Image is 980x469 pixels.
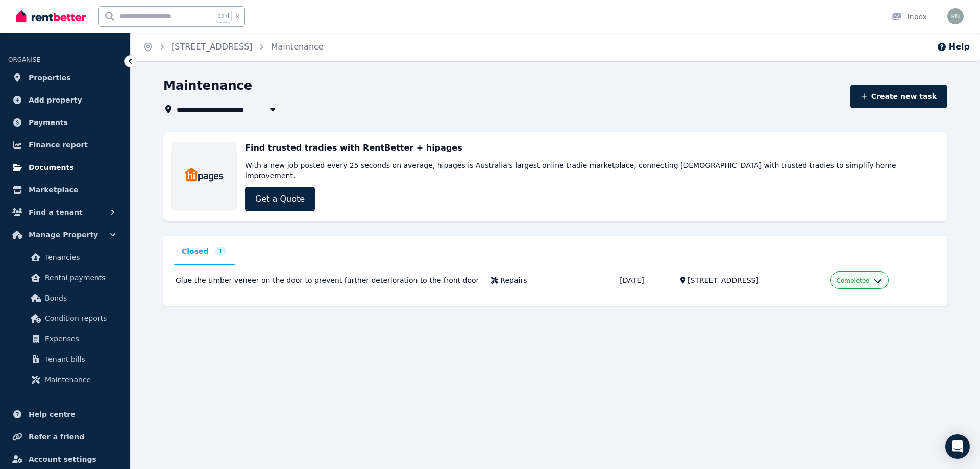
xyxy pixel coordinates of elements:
[29,94,82,106] span: Add property
[29,184,78,196] span: Marketplace
[8,67,122,88] a: Properties
[45,333,114,345] span: Expenses
[8,202,122,223] button: Find a tenant
[29,229,98,241] span: Manage Property
[850,85,948,108] button: Create new task
[45,353,114,365] span: Tenant bills
[163,78,252,94] h1: Maintenance
[29,71,71,84] span: Properties
[8,135,122,155] a: Finance report
[8,180,122,200] a: Marketplace
[837,277,882,285] button: Completed
[215,247,227,255] span: 1
[688,275,818,285] div: [STREET_ADDRESS]
[45,374,114,386] span: Maintenance
[12,349,118,369] a: Tenant bills
[216,10,232,23] span: Ctrl
[614,265,674,295] td: [DATE]
[8,427,122,447] a: Refer a friend
[947,8,964,24] img: Ross Nelson
[12,288,118,308] a: Bonds
[500,275,527,285] div: Repairs
[271,42,324,52] a: Maintenance
[29,139,88,151] span: Finance report
[29,408,76,421] span: Help centre
[171,42,253,52] a: [STREET_ADDRESS]
[16,9,86,24] img: RentBetter
[945,434,970,459] div: Open Intercom Messenger
[8,90,122,110] a: Add property
[12,369,118,390] a: Maintenance
[891,12,927,22] div: Inbox
[8,225,122,245] button: Manage Property
[45,251,114,263] span: Tenancies
[937,41,970,53] button: Help
[12,308,118,329] a: Condition reports
[12,267,118,288] a: Rental payments
[12,247,118,267] a: Tenancies
[12,329,118,349] a: Expenses
[8,112,122,133] a: Payments
[45,271,114,284] span: Rental payments
[837,277,870,285] span: Completed
[45,292,114,304] span: Bonds
[45,312,114,325] span: Condition reports
[29,431,84,443] span: Refer a friend
[245,142,462,154] h3: Find trusted tradies with RentBetter + hipages
[8,157,122,178] a: Documents
[182,246,209,256] span: Closed
[185,166,224,184] img: Trades & Maintenance
[245,160,939,181] p: With a new job posted every 25 seconds on average, hipages is Australia's largest online tradie m...
[174,246,937,265] nav: Tabs
[8,404,122,425] a: Help centre
[176,275,479,285] div: Glue the timber veneer on the door to prevent further deterioration to the front door
[29,116,68,129] span: Payments
[131,33,336,61] nav: Breadcrumb
[245,187,315,211] a: Get a Quote
[8,56,40,63] span: ORGANISE
[236,12,239,20] span: k
[29,453,96,465] span: Account settings
[29,206,83,218] span: Find a tenant
[29,161,74,174] span: Documents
